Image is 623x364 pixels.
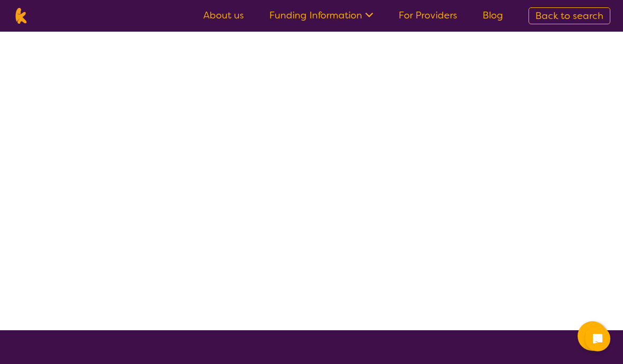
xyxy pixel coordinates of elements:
a: Back to search [528,7,610,24]
a: Funding Information [269,9,373,22]
a: For Providers [399,9,457,22]
button: Channel Menu [578,321,607,351]
a: Blog [483,9,503,22]
img: Karista logo [13,8,29,24]
span: Back to search [535,9,603,22]
a: About us [203,9,244,22]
